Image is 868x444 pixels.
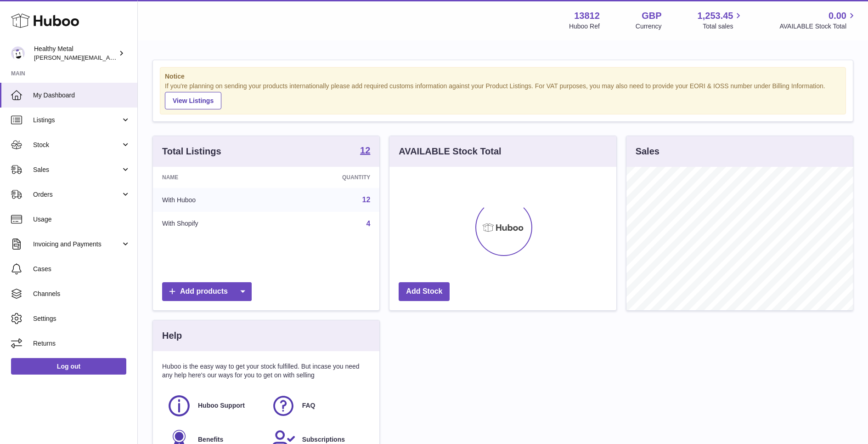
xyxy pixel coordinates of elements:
span: Returns [33,339,130,348]
span: AVAILABLE Stock Total [779,22,857,31]
strong: GBP [642,10,661,22]
p: Huboo is the easy way to get your stock fulfilled. But incase you need any help here's our ways f... [162,362,370,380]
div: Huboo Ref [569,22,600,31]
a: 1,253.45 Total sales [698,10,744,31]
a: Add products [162,282,252,301]
a: 0.00 AVAILABLE Stock Total [779,10,857,31]
span: 1,253.45 [698,10,733,22]
span: Listings [33,116,121,125]
th: Name [153,167,275,188]
div: Healthy Metal [34,45,117,62]
span: [PERSON_NAME][EMAIL_ADDRESS][DOMAIN_NAME] [34,54,184,61]
h3: Help [162,330,182,342]
span: Channels [33,290,130,298]
strong: Notice [165,72,841,81]
span: 0.00 [829,10,846,22]
h3: Total Listings [162,145,221,158]
span: Cases [33,265,130,273]
td: With Huboo [153,188,275,212]
span: Total sales [703,22,744,31]
span: Orders [33,190,121,199]
span: Benefits [198,435,223,444]
img: jose@healthy-metal.com [11,46,25,60]
span: FAQ [302,401,316,410]
span: Stock [33,141,121,149]
span: Settings [33,314,130,323]
span: Subscriptions [302,435,345,444]
span: Invoicing and Payments [33,240,121,249]
span: Huboo Support [198,401,245,410]
h3: AVAILABLE Stock Total [399,145,501,158]
a: Log out [11,358,126,375]
a: 12 [362,196,371,204]
strong: 12 [360,146,370,155]
a: FAQ [271,393,366,418]
strong: 13812 [574,10,600,22]
a: Add Stock [399,282,450,301]
a: 12 [360,146,370,157]
span: Sales [33,165,121,174]
a: View Listings [165,92,221,109]
div: Currency [636,22,662,31]
th: Quantity [275,167,379,188]
a: 4 [366,220,370,228]
span: Usage [33,215,130,224]
span: My Dashboard [33,91,130,100]
div: If you're planning on sending your products internationally please add required customs informati... [165,82,841,109]
td: With Shopify [153,212,275,236]
h3: Sales [636,145,659,158]
a: Huboo Support [167,393,262,418]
